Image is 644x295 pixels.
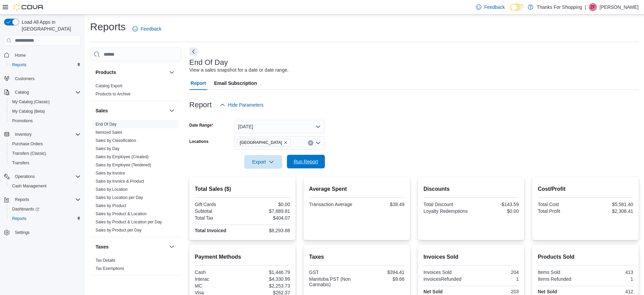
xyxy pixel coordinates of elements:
span: Operations [12,172,81,181]
span: Export [248,155,278,169]
h2: Cost/Profit [538,185,633,193]
strong: Total Invoiced [195,228,226,233]
div: Items Sold [538,270,584,275]
div: MC [195,283,241,289]
div: $1,446.79 [244,270,290,275]
button: Products [96,69,166,76]
a: Feedback [130,22,164,36]
button: Taxes [96,243,166,250]
div: Cash [195,270,241,275]
span: Southdale [237,139,291,146]
a: Sales by Product & Location [96,211,147,216]
button: Products [168,68,176,76]
h2: Average Spent [309,185,404,193]
span: My Catalog (Classic) [9,98,81,106]
button: Sales [168,107,176,115]
a: Sales by Location per Day [96,195,143,200]
span: Cash Management [12,183,46,189]
span: Cash Management [9,182,81,190]
span: My Catalog (Beta) [12,109,45,114]
a: My Catalog (Beta) [9,107,48,115]
span: Promotions [12,118,33,124]
span: Tax Exemptions [96,266,124,271]
button: Transfers [7,158,83,168]
a: Sales by Invoice & Product [96,179,144,184]
span: Reports [15,197,29,202]
div: $7,889.81 [244,208,290,214]
span: [GEOGRAPHIC_DATA] [240,139,282,146]
div: Loyalty Redemptions [423,208,470,214]
div: Total Profit [538,208,584,214]
a: Sales by Product [96,203,126,208]
div: $9.66 [358,276,404,282]
a: Tax Exemptions [96,266,124,271]
span: Dashboards [9,205,81,213]
img: Cova [14,4,44,11]
label: Locations [189,139,209,144]
a: Transfers (Classic) [9,149,49,158]
a: Cash Management [9,182,49,190]
h2: Discounts [423,185,519,193]
div: -$143.59 [473,202,519,207]
span: My Catalog (Beta) [9,107,81,115]
span: Sales by Product & Location per Day [96,219,162,225]
span: Sales by Product [96,203,126,208]
a: Purchase Orders [9,140,46,148]
button: Cash Management [7,181,83,191]
button: [DATE] [234,120,325,133]
div: Invoices Sold [423,270,470,275]
span: My Catalog (Classic) [12,99,50,105]
div: 204 [473,270,519,275]
h2: Products Sold [538,253,633,261]
span: Settings [15,230,29,235]
span: Customers [15,76,35,81]
a: Sales by Location [96,187,128,192]
div: $5,581.40 [587,202,633,207]
span: Purchase Orders [9,140,81,148]
a: Sales by Day [96,146,120,151]
div: Total Discount [423,202,470,207]
a: Reports [9,61,29,69]
span: Sales by Employee (Created) [96,154,149,160]
h1: Reports [90,20,126,34]
span: Sales by Product per Day [96,227,142,233]
div: 1 [473,276,519,282]
div: Total Tax [195,215,241,221]
span: Operations [15,174,35,179]
strong: Net Sold [423,289,443,294]
span: Transfers [9,159,81,167]
div: $2,253.73 [244,283,290,289]
button: Next [189,48,198,56]
div: $38.49 [358,202,404,207]
a: Sales by Employee (Created) [96,154,149,159]
span: Home [15,53,26,58]
span: Settings [12,228,81,237]
button: My Catalog (Beta) [7,107,83,116]
span: Catalog [12,88,81,96]
a: End Of Day [96,122,117,127]
div: $0.00 [473,208,519,214]
span: End Of Day [96,122,117,127]
button: Reports [7,60,83,70]
button: Inventory [1,130,83,139]
a: Settings [12,228,32,237]
span: Sales by Invoice [96,170,125,176]
button: Remove Southdale from selection in this group [284,141,288,145]
p: Thanks For Shopping [537,3,582,11]
a: Itemized Sales [96,130,122,135]
button: Reports [1,195,83,204]
span: Home [12,51,81,59]
span: Dark Mode [510,11,511,11]
span: Sales by Employee (Tendered) [96,162,151,168]
a: Sales by Product & Location per Day [96,220,162,224]
span: Customers [12,74,81,83]
span: Load All Apps in [GEOGRAPHIC_DATA] [19,19,81,32]
span: Email Subscription [214,76,257,90]
h2: Total Sales ($) [195,185,290,193]
div: 412 [587,289,633,294]
h3: Report [189,101,212,109]
span: Feedback [484,4,505,11]
a: Reports [9,215,29,223]
span: Sales by Classification [96,138,136,143]
span: Transfers [12,160,29,166]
